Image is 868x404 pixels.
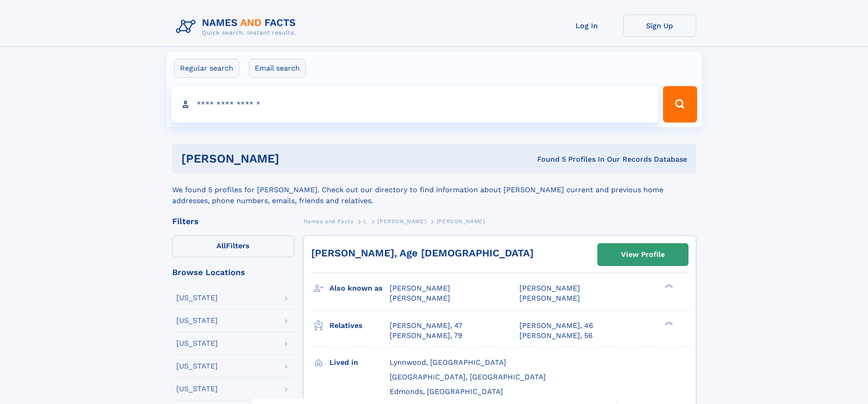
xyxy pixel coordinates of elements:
[663,283,673,289] div: ❯
[519,331,593,341] a: [PERSON_NAME], 56
[390,358,506,367] span: Lynnwood, [GEOGRAPHIC_DATA]
[172,268,294,276] div: Browse Locations
[519,294,580,302] span: [PERSON_NAME]
[598,244,688,266] a: View Profile
[329,318,390,333] h3: Relatives
[377,218,426,225] span: [PERSON_NAME]
[390,387,503,396] span: Edmonds, [GEOGRAPHIC_DATA]
[390,294,450,302] span: [PERSON_NAME]
[303,215,354,227] a: Names and Facts
[311,247,534,259] a: [PERSON_NAME], Age [DEMOGRAPHIC_DATA]
[623,15,696,37] a: Sign Up
[329,355,390,370] h3: Lived in
[172,15,303,39] img: Logo Names and Facts
[364,218,367,225] span: L
[329,281,390,296] h3: Also known as
[390,321,462,331] a: [PERSON_NAME], 47
[390,284,450,292] span: [PERSON_NAME]
[364,215,367,227] a: L
[437,218,485,225] span: [PERSON_NAME]
[176,340,218,347] div: [US_STATE]
[550,15,623,37] a: Log In
[172,235,294,257] label: Filters
[181,153,408,164] h1: [PERSON_NAME]
[172,217,294,225] div: Filters
[249,59,306,78] label: Email search
[519,321,593,331] a: [PERSON_NAME], 46
[663,86,697,123] button: Search Button
[174,59,239,78] label: Regular search
[176,363,218,370] div: [US_STATE]
[377,215,426,227] a: [PERSON_NAME]
[176,317,218,324] div: [US_STATE]
[408,154,687,164] div: Found 5 Profiles In Our Records Database
[390,373,546,381] span: [GEOGRAPHIC_DATA], [GEOGRAPHIC_DATA]
[176,294,218,302] div: [US_STATE]
[663,320,673,326] div: ❯
[621,244,665,265] div: View Profile
[390,331,462,341] a: [PERSON_NAME], 79
[519,284,580,292] span: [PERSON_NAME]
[172,174,696,206] div: We found 5 profiles for [PERSON_NAME]. Check out our directory to find information about [PERSON_...
[216,241,226,250] span: All
[171,86,659,123] input: search input
[176,385,218,393] div: [US_STATE]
